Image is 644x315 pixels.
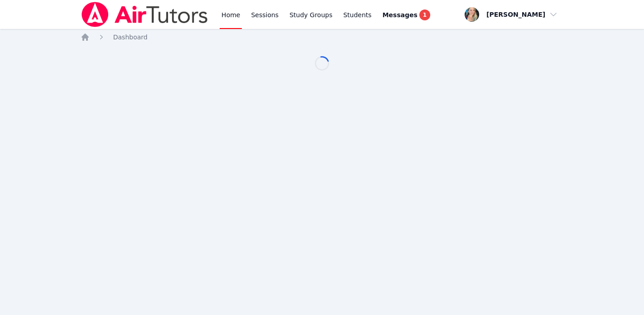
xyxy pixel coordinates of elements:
[113,33,148,41] span: Dashboard
[113,33,148,42] a: Dashboard
[81,33,564,42] nav: Breadcrumb
[382,10,417,19] span: Messages
[81,2,209,27] img: Air Tutors
[419,10,430,20] span: 1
